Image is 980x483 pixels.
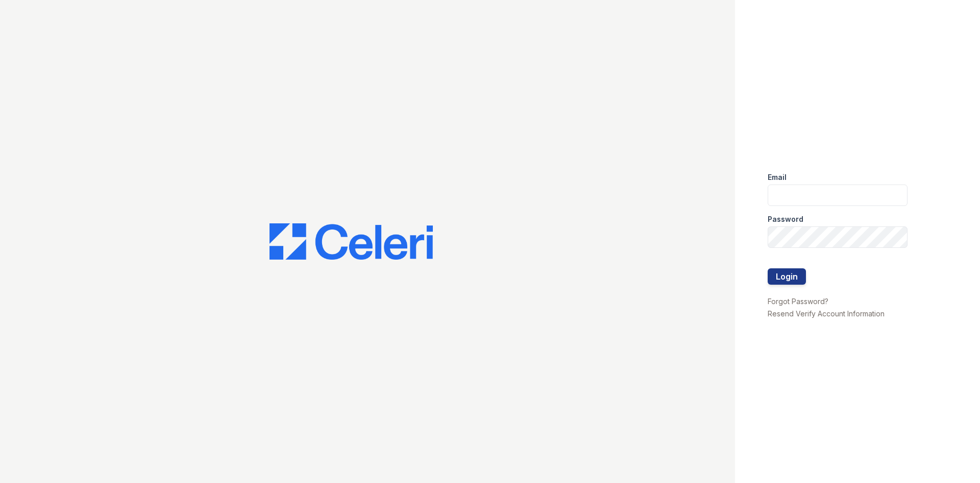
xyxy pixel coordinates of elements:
[768,214,803,224] label: Password
[768,172,787,182] label: Email
[768,309,885,318] a: Resend Verify Account Information
[269,223,433,260] img: CE_Logo_Blue-a8612792a0a2168367f1c8372b55b34899dd931a85d93a1a3d3e32e68fde9ad4.png
[768,297,828,306] a: Forgot Password?
[768,268,806,285] button: Login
